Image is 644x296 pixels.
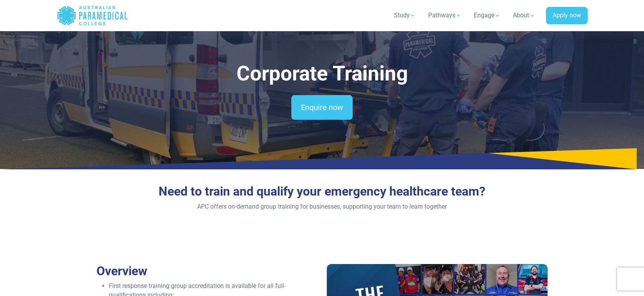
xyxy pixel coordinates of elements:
[546,7,588,25] a: Apply now
[135,202,509,211] p: APC offers on-demand group training for businesses, supporting your team to learn together
[57,3,128,28] a: Australian Paramedical College
[389,5,421,26] a: Study
[424,5,466,26] a: Pathways
[96,264,318,278] h2: Overview
[469,5,505,26] a: Engage
[135,184,509,199] h2: Need to train and qualify your emergency healthcare team?
[291,95,353,120] a: Enquire now
[96,62,548,86] h1: Corporate Training
[508,5,540,26] a: About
